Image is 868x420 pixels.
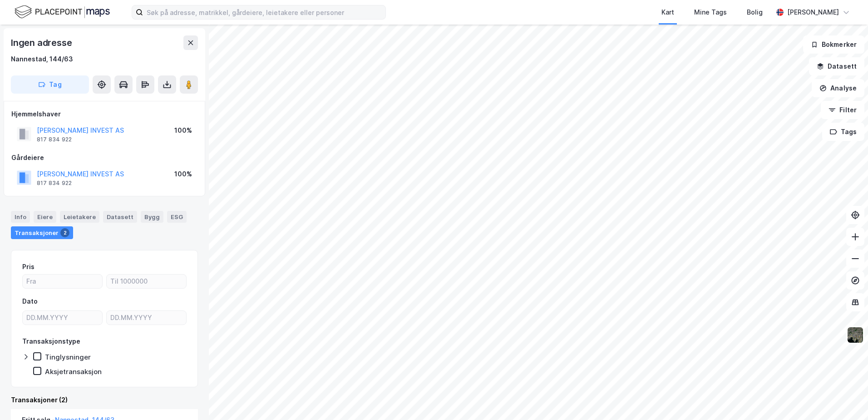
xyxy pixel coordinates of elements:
div: Hjemmelshaver [11,109,197,120]
input: DD.MM.YYYY [107,311,186,325]
img: 9k= [847,326,864,344]
div: Leietakere [60,211,99,223]
input: DD.MM.YYYY [23,311,102,325]
div: Bygg [141,211,163,223]
div: Datasett [103,211,137,223]
input: Til 1000000 [107,275,186,288]
img: logo.f888ab2527a4732fd821a326f86c7f29.svg [15,4,110,20]
div: 100% [174,169,192,180]
div: Nannestad, 144/63 [11,54,73,65]
div: Tinglysninger [45,353,91,361]
div: Transaksjoner [11,226,73,239]
div: Transaksjonstype [22,336,80,347]
div: 2 [60,228,69,237]
div: ESG [167,211,187,223]
div: Ingen adresse [11,35,74,50]
div: Pris [22,261,35,272]
button: Datasett [809,57,864,75]
input: Søk på adresse, matrikkel, gårdeiere, leietakere eller personer [143,5,385,19]
div: Transaksjoner (2) [11,395,198,405]
button: Bokmerker [803,35,864,54]
div: Kontrollprogram for chat [823,376,868,420]
div: Dato [22,296,38,307]
div: Eiere [34,211,56,223]
button: Tag [11,75,89,94]
div: Info [11,211,30,223]
div: Gårdeiere [11,152,197,163]
button: Filter [821,101,864,119]
input: Fra [23,275,102,288]
div: [PERSON_NAME] [787,7,839,18]
button: Analyse [812,79,864,97]
button: Tags [822,123,864,141]
div: Bolig [747,7,763,18]
div: Kart [661,7,674,18]
div: Aksjetransaksjon [45,367,102,376]
div: Mine Tags [694,7,727,18]
div: 817 834 922 [37,136,72,143]
iframe: Chat Widget [823,376,868,420]
div: 100% [174,125,192,136]
div: 817 834 922 [37,180,72,187]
